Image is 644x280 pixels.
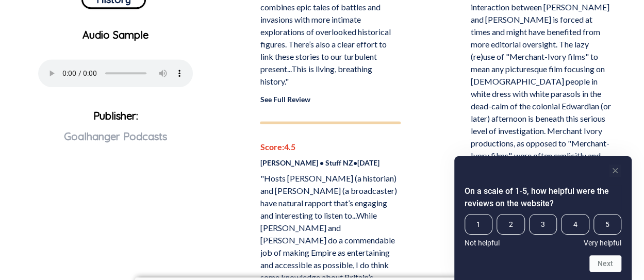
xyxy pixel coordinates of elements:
span: 4 [561,214,589,235]
span: 1 [465,214,492,235]
span: 5 [593,214,621,235]
span: Very helpful [584,239,621,247]
div: On a scale of 1-5, how helpful were the reviews on the website? Select an option from 1 to 5, wit... [465,214,621,247]
div: On a scale of 1-5, how helpful were the reviews on the website? Select an option from 1 to 5, wit... [465,164,621,272]
p: Publisher: [8,106,223,180]
audio: Your browser does not support the audio element [38,59,193,87]
span: Goalhanger Podcasts [64,130,167,143]
span: 3 [529,214,557,235]
button: Next question [589,255,621,272]
p: Audio Sample [8,27,223,43]
span: Not helpful [465,239,500,247]
button: Hide survey [609,164,621,177]
h2: On a scale of 1-5, how helpful were the reviews on the website? Select an option from 1 to 5, wit... [465,185,621,210]
p: [PERSON_NAME] • Stuff NZ • [DATE] [260,157,400,168]
span: 2 [497,214,524,235]
a: See Full Review [260,95,310,104]
p: Score: 4.5 [260,141,400,153]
